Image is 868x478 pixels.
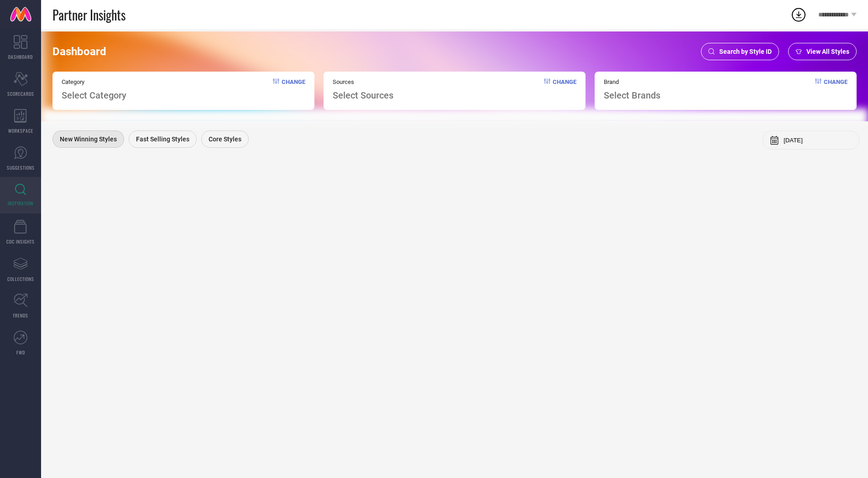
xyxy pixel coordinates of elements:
[553,78,576,101] span: Change
[806,48,849,55] span: View All Styles
[60,135,117,143] span: New Winning Styles
[333,78,393,85] span: Sources
[136,135,189,143] span: Fast Selling Styles
[790,6,807,23] div: Open download list
[62,90,126,101] span: Select Category
[209,135,241,143] span: Core Styles
[333,90,393,101] span: Select Sources
[8,53,33,60] span: DASHBOARD
[784,137,852,144] input: Select month
[52,45,106,58] span: Dashboard
[13,312,28,319] span: TRENDS
[16,349,25,356] span: FWD
[7,164,35,171] span: SUGGESTIONS
[62,78,126,85] span: Category
[8,127,33,134] span: WORKSPACE
[7,90,34,97] span: SCORECARDS
[6,238,35,245] span: CDC INSIGHTS
[8,200,33,207] span: INSPIRATION
[52,5,125,24] span: Partner Insights
[719,48,772,55] span: Search by Style ID
[7,275,34,282] span: COLLECTIONS
[824,78,847,101] span: Change
[282,78,305,101] span: Change
[604,78,660,85] span: Brand
[604,90,660,101] span: Select Brands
